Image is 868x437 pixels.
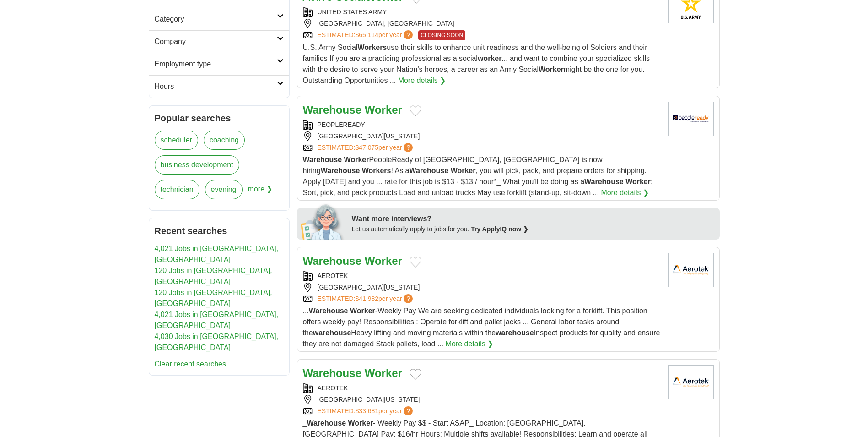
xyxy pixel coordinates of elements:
[318,121,365,128] a: PEOPLEREADY
[410,167,449,175] strong: Warehouse
[418,30,465,40] span: CLOSING SOON
[625,178,651,186] strong: Worker
[155,360,226,368] a: Clear recent searches
[303,367,402,379] a: Warehouse Worker
[301,203,345,240] img: apply-iq-scientist.png
[155,333,279,351] a: 4,030 Jobs in [GEOGRAPHIC_DATA], [GEOGRAPHIC_DATA]
[248,180,273,205] span: more ❯
[307,419,346,427] strong: Warehouse
[318,406,415,416] a: ESTIMATED:$33,681per year?
[358,44,387,51] strong: Workers
[155,224,284,238] h2: Recent searches
[149,30,289,53] a: Company
[149,53,289,75] a: Employment type
[471,225,528,233] a: Try ApplyIQ now ❯
[344,156,369,164] strong: Worker
[355,31,378,38] span: $65,114
[410,105,421,116] button: Add to favorite jobs
[303,19,661,28] div: [GEOGRAPHIC_DATA], [GEOGRAPHIC_DATA]
[601,187,649,198] a: More details ❯
[303,156,653,197] span: PeopleReady of [GEOGRAPHIC_DATA], [GEOGRAPHIC_DATA] is now hiring ! As a , you will pick, pack, a...
[321,167,360,175] strong: Warehouse
[155,81,277,92] h2: Hours
[668,365,714,399] img: Aerotek logo
[303,104,361,116] strong: Warehouse
[303,255,402,267] a: Warehouse Worker
[478,55,501,62] strong: worker
[350,307,375,315] strong: Worker
[303,307,660,348] span: ... -Weekly Pay We are seeking dedicated individuals looking for a forklift. This position offers...
[149,75,289,98] a: Hours
[404,143,413,152] span: ?
[446,339,494,350] a: More details ❯
[155,111,284,125] h2: Popular searches
[204,131,245,150] a: coaching
[410,369,421,380] button: Add to favorite jobs
[155,267,272,285] a: 120 Jobs in [GEOGRAPHIC_DATA], [GEOGRAPHIC_DATA]
[451,167,476,175] strong: Worker
[303,367,361,379] strong: Warehouse
[303,255,361,267] strong: Warehouse
[352,224,714,234] div: Let us automatically apply to jobs for you.
[365,104,402,116] strong: Worker
[318,8,387,16] a: UNITED STATES ARMY
[155,180,199,199] a: technician
[668,102,714,136] img: PeopleReady logo
[398,75,446,86] a: More details ❯
[309,307,348,315] strong: Warehouse
[155,289,272,307] a: 120 Jobs in [GEOGRAPHIC_DATA], [GEOGRAPHIC_DATA]
[668,253,714,287] img: Aerotek logo
[404,30,413,39] span: ?
[584,178,624,186] strong: Warehouse
[155,36,277,47] h2: Company
[303,44,650,84] span: U.S. Army Social use their skills to enhance unit readiness and the well-being of Soldiers and th...
[352,213,714,224] div: Want more interviews?
[539,66,564,73] strong: Worker
[303,283,661,292] div: [GEOGRAPHIC_DATA][US_STATE]
[318,272,348,279] a: AEROTEK
[318,294,415,304] a: ESTIMATED:$41,982per year?
[348,419,373,427] strong: Worker
[410,257,421,268] button: Add to favorite jobs
[318,30,415,40] a: ESTIMATED:$65,114per year?
[496,329,534,337] strong: warehouse
[365,255,402,267] strong: Worker
[318,143,415,153] a: ESTIMATED:$47,075per year?
[303,156,342,164] strong: Warehouse
[355,295,378,302] span: $41,982
[205,180,243,199] a: evening
[313,329,351,337] strong: warehouse
[149,8,289,30] a: Category
[155,245,279,263] a: 4,021 Jobs in [GEOGRAPHIC_DATA], [GEOGRAPHIC_DATA]
[155,14,277,25] h2: Category
[362,167,391,175] strong: Workers
[355,144,378,151] span: $47,075
[155,59,277,70] h2: Employment type
[318,384,348,392] a: AEROTEK
[355,407,378,415] span: $33,681
[404,294,413,303] span: ?
[303,131,661,141] div: [GEOGRAPHIC_DATA][US_STATE]
[155,311,279,329] a: 4,021 Jobs in [GEOGRAPHIC_DATA], [GEOGRAPHIC_DATA]
[365,367,402,379] strong: Worker
[303,395,661,404] div: [GEOGRAPHIC_DATA][US_STATE]
[155,155,239,175] a: business development
[303,104,402,116] a: Warehouse Worker
[155,131,198,150] a: scheduler
[404,406,413,415] span: ?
